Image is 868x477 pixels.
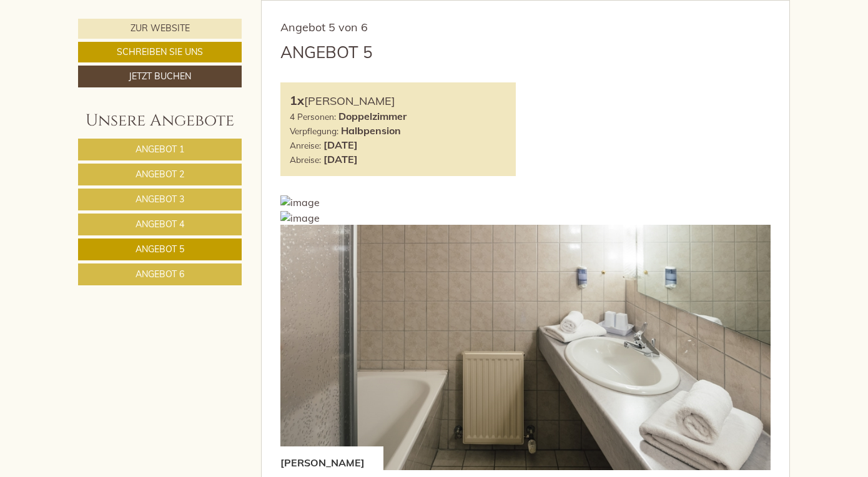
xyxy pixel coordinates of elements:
[136,169,184,180] span: Angebot 2
[290,125,338,136] small: Verpflegung:
[338,110,407,122] b: Doppelzimmer
[341,124,401,137] b: Halbpension
[136,268,184,280] span: Angebot 6
[280,446,383,470] div: [PERSON_NAME]
[136,194,184,205] span: Angebot 3
[136,243,184,255] span: Angebot 5
[136,144,184,155] span: Angebot 1
[280,211,320,225] img: image
[78,19,242,39] a: Zur Website
[136,219,184,230] span: Angebot 4
[290,154,321,165] small: Abreise:
[290,92,304,108] b: 1x
[323,153,358,165] b: [DATE]
[290,111,336,122] small: 4 Personen:
[290,140,321,150] small: Anreise:
[78,109,242,132] div: Unsere Angebote
[323,139,358,151] b: [DATE]
[290,92,507,110] div: [PERSON_NAME]
[280,41,373,64] div: Angebot 5
[78,66,242,87] a: Jetzt buchen
[280,225,771,470] img: image
[280,20,368,34] span: Angebot 5 von 6
[78,42,242,62] a: Schreiben Sie uns
[280,195,320,210] img: image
